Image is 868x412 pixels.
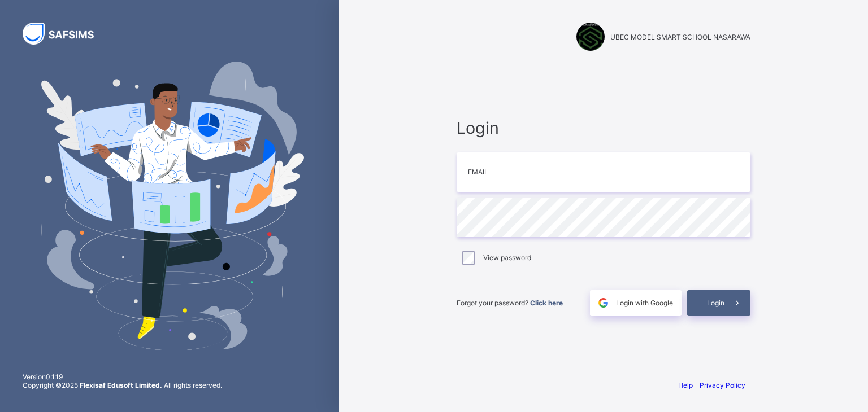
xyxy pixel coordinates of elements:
span: Copyright © 2025 All rights reserved. [23,381,222,389]
img: google.396cfc9801f0270233282035f929180a.svg [597,296,610,309]
span: Version 0.1.19 [23,372,222,381]
span: Forgot your password? [457,299,563,307]
strong: Flexisaf Edusoft Limited. [80,381,162,389]
a: Help [678,381,693,389]
span: UBEC MODEL SMART SCHOOL NASARAWA [610,33,750,41]
img: SAFSIMS Logo [23,23,107,45]
label: View password [483,253,531,262]
a: Click here [530,299,563,307]
span: Login with Google [616,299,673,307]
img: Hero Image [35,62,304,350]
a: Privacy Policy [700,381,745,389]
span: Login [707,299,724,307]
span: Login [457,118,750,138]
